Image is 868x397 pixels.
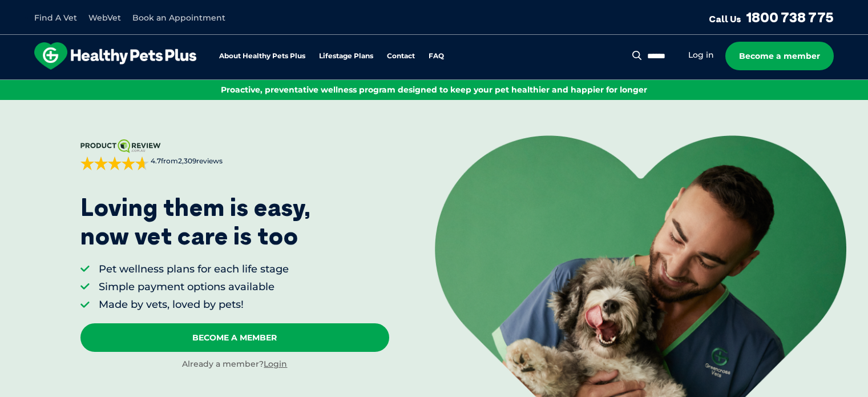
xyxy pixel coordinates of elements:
[221,85,647,95] span: Proactive, preventative wellness program designed to keep your pet healthier and happier for longer
[709,13,741,25] span: Call Us
[80,157,149,170] div: 4.7 out of 5 stars
[319,53,373,60] a: Lifestage Plans
[80,323,390,352] a: Become A Member
[80,139,390,170] a: 4.7from2,309reviews
[132,13,225,23] a: Book an Appointment
[151,157,161,165] strong: 4.7
[80,359,390,370] div: Already a member?
[688,50,714,61] a: Log in
[34,13,77,23] a: Find A Vet
[429,53,444,60] a: FAQ
[88,13,121,23] a: WebVet
[99,280,289,294] li: Simple payment options available
[387,53,415,60] a: Contact
[149,157,223,166] span: from
[219,53,305,60] a: About Healthy Pets Plus
[725,42,834,70] a: Become a member
[34,42,196,70] img: hpp-logo
[264,359,287,369] a: Login
[80,193,311,251] p: Loving them is easy, now vet care is too
[709,9,834,26] a: Call Us1800 738 775
[99,262,289,276] li: Pet wellness plans for each life stage
[99,298,289,312] li: Made by vets, loved by pets!
[630,50,644,61] button: Search
[178,157,223,165] span: 2,309 reviews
